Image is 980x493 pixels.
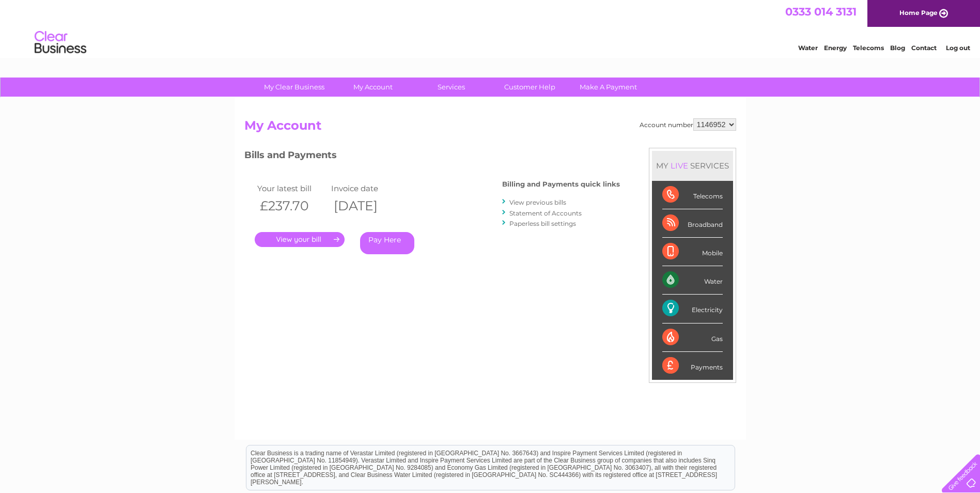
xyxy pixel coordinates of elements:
[255,195,329,217] th: £237.70
[509,220,576,227] a: Paperless bill settings
[487,78,572,97] a: Customer Help
[640,118,736,131] div: Account number
[668,161,690,171] div: LIVE
[785,5,857,18] a: 0333 014 3131
[662,295,723,323] div: Electricity
[255,232,345,247] a: .
[244,148,620,166] h3: Bills and Payments
[34,27,87,58] img: logo.png
[662,323,723,352] div: Gas
[798,44,818,52] a: Water
[853,44,884,52] a: Telecoms
[662,209,723,238] div: Broadband
[246,6,735,50] div: Clear Business is a trading name of Verastar Limited (registered in [GEOGRAPHIC_DATA] No. 3667643...
[244,118,736,138] h2: My Account
[330,78,415,97] a: My Account
[652,151,733,180] div: MY SERVICES
[502,180,620,188] h4: Billing and Payments quick links
[946,44,970,52] a: Log out
[252,78,337,97] a: My Clear Business
[509,209,582,217] a: Statement of Accounts
[329,181,403,195] td: Invoice date
[662,352,723,380] div: Payments
[509,198,566,206] a: View previous bills
[662,181,723,209] div: Telecoms
[890,44,905,52] a: Blog
[360,232,414,254] a: Pay Here
[409,78,494,97] a: Services
[566,78,651,97] a: Make A Payment
[662,266,723,295] div: Water
[662,238,723,266] div: Mobile
[255,181,329,195] td: Your latest bill
[824,44,847,52] a: Energy
[329,195,403,217] th: [DATE]
[911,44,937,52] a: Contact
